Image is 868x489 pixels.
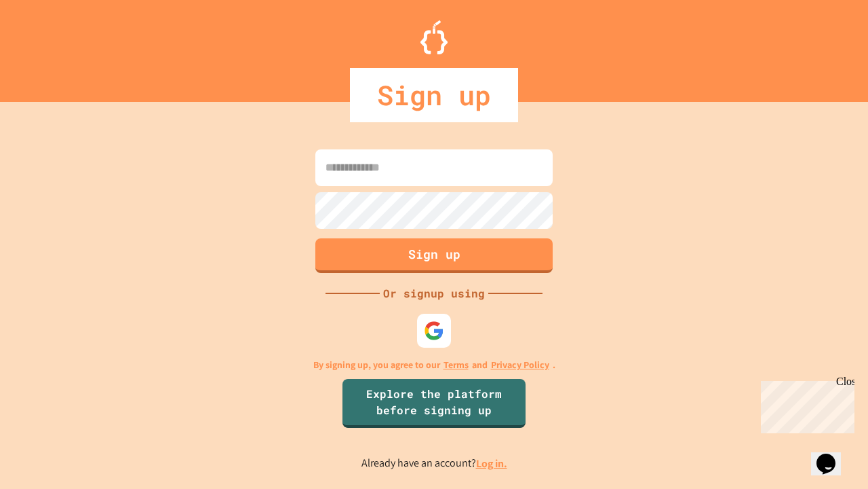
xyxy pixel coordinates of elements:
[420,20,448,54] img: Logo.svg
[380,285,488,302] div: Or signup using
[491,358,549,372] a: Privacy Policy
[5,5,94,86] div: Chat with us now!Close
[342,379,526,428] a: Explore the platform before signing up
[315,238,553,273] button: Sign up
[350,68,518,122] div: Sign up
[361,455,507,472] p: Already have an account?
[755,376,854,433] iframe: chat widget
[476,456,507,471] a: Log in.
[424,321,444,341] img: google-icon.svg
[313,358,555,372] p: By signing up, you agree to our and .
[811,435,854,475] iframe: chat widget
[443,358,469,372] a: Terms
